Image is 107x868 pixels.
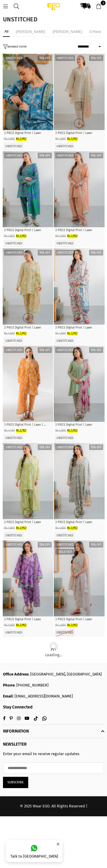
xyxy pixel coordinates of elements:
[55,423,100,427] p: 3 PIECE Digital Print | Lawn
[16,332,26,335] span: Rs.3,952
[3,346,53,422] a: 1 / 42 / 43 / 44 / 4
[3,540,53,617] img: Slide Away 3 Piece
[3,443,53,519] a: 1 / 52 / 53 / 54 / 55 / 5
[55,326,100,330] p: 3 PIECE Digital Print | Lawn
[5,631,22,635] a: UNSTITCHED
[56,339,73,343] label: UNSTITCHED
[54,443,105,519] div: 1 / 4
[67,429,78,433] span: Rs.3,952
[55,332,66,335] span: Rs.4,650
[4,234,15,238] span: Rs.4,650
[3,648,104,658] a: Loading...
[56,534,73,538] label: UNSTITCHED
[67,234,78,238] span: Rs.3,952
[101,1,106,5] span: 2
[67,137,78,141] span: Rs.3,952
[38,250,52,255] label: 15% off
[5,436,22,440] label: UNSTITCHED
[3,777,28,788] button: Subscribe
[3,346,53,422] img: Citrus 3 Piece
[36,2,71,11] img: Ego
[54,839,62,849] button: ×
[59,550,72,554] span: Sold out
[4,137,15,141] span: Rs.4,650
[23,605,33,614] a: Quick Shop
[5,534,22,538] label: UNSTITCHED
[67,332,78,335] span: Rs.3,952
[4,444,24,450] label: Unstitched
[54,54,105,130] a: 1 / 42 / 43 / 44 / 4
[3,540,53,617] a: 1 / 52 / 53 / 54 / 55 / 5
[67,624,78,627] span: Rs.3,952
[23,410,33,420] a: Quick Shop
[89,153,103,158] label: 15% off
[55,55,75,61] label: Unstitched
[4,332,15,335] span: Rs.4,650
[16,429,26,433] span: Rs.3,782
[4,429,15,433] span: Rs.4,450
[38,347,52,353] label: 15% off
[55,617,100,622] p: 3 PIECE Digital Print | Lawn
[16,137,26,141] span: Rs.3,952
[74,216,84,225] a: Quick Shop
[3,742,104,747] p: NEWSLETTER
[54,540,105,617] div: 1 / 3
[89,347,103,353] label: 15% off
[3,54,53,130] img: Retrospect 3 Piece
[4,153,24,158] label: Unstitched
[56,145,73,149] label: UNSTITCHED
[0,4,11,8] a: Menu
[56,242,73,246] label: UNSTITCHED
[4,55,24,61] label: Unstitched
[89,542,103,547] label: 15% off
[16,526,26,530] span: Rs.3,952
[3,248,53,325] a: 1 / 42 / 43 / 44 / 4
[5,242,22,246] a: UNSTITCHED
[54,443,105,519] a: 1 / 42 / 43 / 44 / 4
[3,151,53,228] img: Groove 3 Piece
[55,250,75,255] label: Unstitched
[4,131,49,135] p: 3 PIECE Digital Print | Lawn
[74,508,84,517] a: Quick Shop
[55,526,66,530] span: Rs.4,650
[3,752,104,757] p: Enter your email to receive regular updates
[93,1,104,11] a: 2
[74,313,84,323] a: Quick Shop
[54,346,105,422] div: 1 / 3
[54,346,105,422] img: Remembering 3 Piece
[3,734,52,739] a: Return And Exchange Policy
[3,672,29,676] b: Office Address
[4,423,49,427] p: 3 PIECE Digital Print | Lawn | Chiffon Dupatta
[54,151,105,228] img: Inferno 3 Piece
[55,624,66,627] span: Rs.4,650
[4,520,49,525] p: 3 PIECE Digital Print | Lawn
[89,250,103,255] label: 15% off
[14,27,47,37] li: [PERSON_NAME]
[16,624,26,627] span: Rs.3,952
[3,248,53,325] img: All Hail 3 Piece
[56,436,73,440] label: UNSTITCHED
[3,16,104,22] h1: UNSTITCHED
[55,429,66,433] span: Rs.4,650
[5,339,22,343] label: UNSTITCHED
[23,313,33,323] a: Quick Shop
[4,250,24,255] label: Unstitched
[54,248,105,325] a: 1 / 42 / 43 / 44 / 4
[3,151,53,228] div: 1 / 5
[3,443,53,519] img: Now And Then 3 Piece
[3,728,104,734] p: INFORMATION
[3,540,53,617] div: 1 / 5
[51,27,84,37] li: [PERSON_NAME]
[4,542,24,547] label: Unstitched
[13,694,73,698] a: : [EMAIL_ADDRESS][DOMAIN_NAME]
[38,55,52,61] label: 15% off
[54,54,105,130] img: Remedy 3 Piece
[54,54,105,130] div: 1 / 4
